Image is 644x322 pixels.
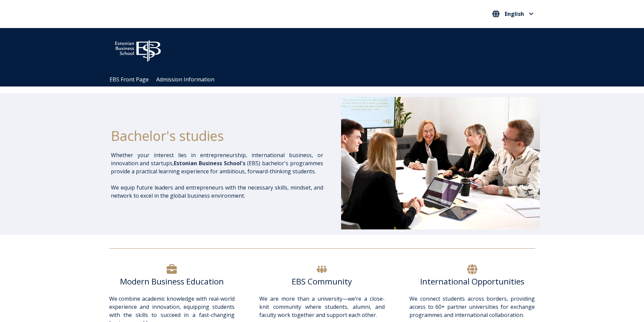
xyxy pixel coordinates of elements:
[491,8,535,19] button: English
[109,35,167,64] img: ebs_logo2016_white
[174,159,245,167] span: Estonian Business School's
[111,151,323,175] p: Whether your interest lies in entrepreneurship, international business, or innovation and startup...
[110,76,149,83] a: EBS Front Page
[111,127,323,144] h1: Bachelor's studies
[109,276,235,287] h6: Modern Business Education
[156,76,214,83] a: Admission Information
[106,73,545,86] div: Navigation Menu
[409,276,535,287] h6: International Opportunities
[505,11,524,17] span: English
[409,295,535,319] p: We connect students across borders, providing access to 60+ partner universities for exchange pro...
[259,276,385,287] h6: EBS Community
[111,183,323,200] p: We equip future leaders and entrepreneurs with the necessary skills, mindset, and network to exce...
[341,97,540,229] img: Bachelor's at EBS
[491,8,535,20] nav: Select your language
[297,47,380,54] span: Community for Growth and Resp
